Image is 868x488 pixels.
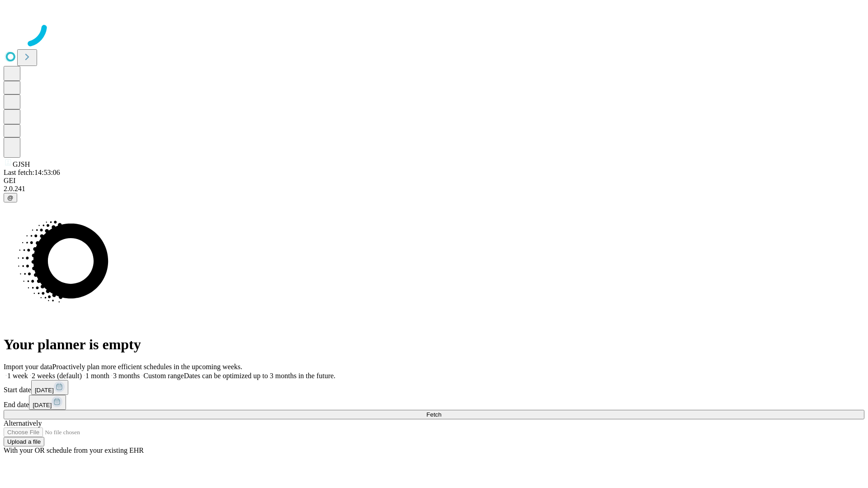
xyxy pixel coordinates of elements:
[4,177,864,185] div: GEI
[7,194,14,201] span: @
[4,336,864,353] h1: Your planner is empty
[29,395,66,410] button: [DATE]
[4,363,52,371] span: Import your data
[7,372,28,380] span: 1 week
[52,363,242,371] span: Proactively plan more efficient schedules in the upcoming weeks.
[426,411,441,418] span: Fetch
[4,395,864,410] div: End date
[85,372,109,380] span: 1 month
[33,402,52,408] span: [DATE]
[31,380,68,395] button: [DATE]
[143,372,184,380] span: Custom range
[32,372,82,380] span: 2 weeks (default)
[4,169,60,176] span: Last fetch: 14:53:06
[4,437,44,446] button: Upload a file
[13,160,30,168] span: GJSH
[184,372,335,380] span: Dates can be optimized up to 3 months in the future.
[4,446,144,454] span: With your OR schedule from your existing EHR
[4,380,864,395] div: Start date
[35,387,54,394] span: [DATE]
[4,185,864,193] div: 2.0.241
[4,410,864,419] button: Fetch
[113,372,140,380] span: 3 months
[4,193,17,202] button: @
[4,419,42,427] span: Alternatively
